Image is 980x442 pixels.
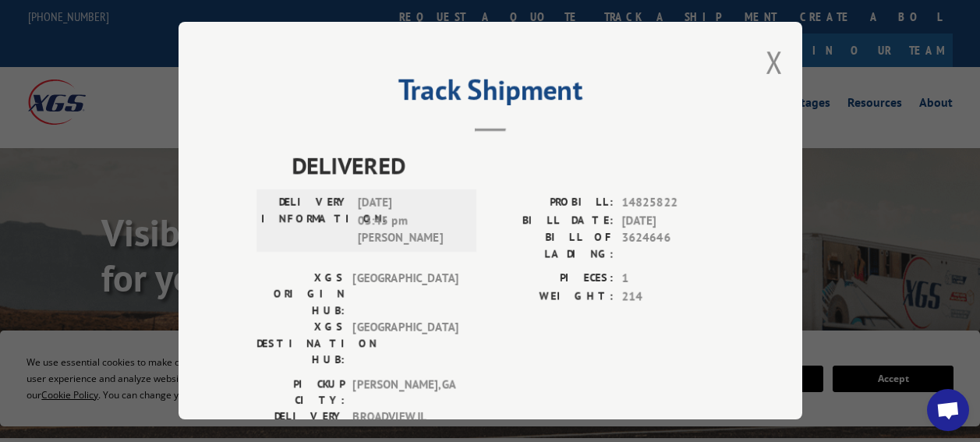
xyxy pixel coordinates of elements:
label: DELIVERY CITY: [256,408,345,441]
label: PROBILL: [490,194,614,212]
label: XGS DESTINATION HUB: [256,319,345,368]
button: Close modal [766,41,783,83]
span: BROADVIEW , IL [352,408,458,441]
label: WEIGHT: [490,288,614,306]
label: PICKUP CITY: [256,376,345,408]
label: BILL DATE: [490,212,614,230]
span: 214 [621,288,724,306]
h2: Track Shipment [256,79,724,108]
label: DELIVERY INFORMATION: [261,194,349,247]
label: PIECES: [490,270,614,288]
span: 1 [621,270,724,288]
div: Open chat [927,389,969,431]
span: [DATE] 03:45 pm [PERSON_NAME] [357,194,462,247]
span: [GEOGRAPHIC_DATA] [352,319,458,368]
span: [PERSON_NAME] , GA [352,376,458,408]
span: 14825822 [621,194,724,212]
span: [GEOGRAPHIC_DATA] [352,270,458,319]
span: [DATE] [621,212,724,230]
span: DELIVERED [292,147,724,182]
span: 3624646 [621,229,724,262]
label: XGS ORIGIN HUB: [256,270,345,319]
label: BILL OF LADING: [490,229,614,262]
